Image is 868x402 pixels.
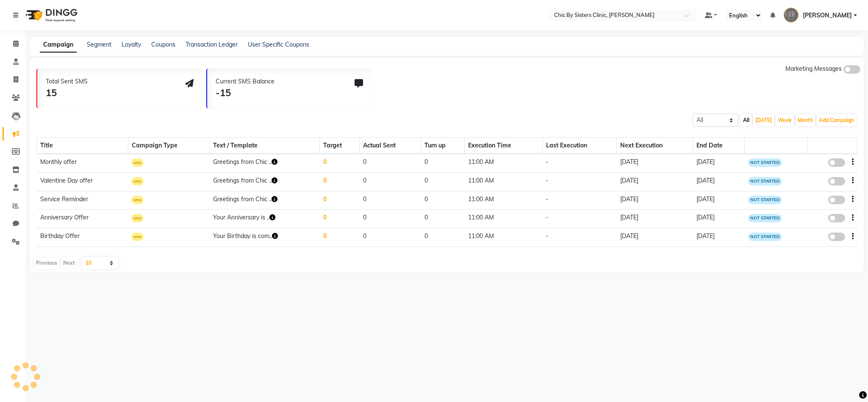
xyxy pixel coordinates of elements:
[817,114,856,126] button: Add Campaign
[128,138,210,154] th: Campaign Type
[617,191,693,210] td: [DATE]
[542,154,617,172] td: -
[360,172,421,191] td: 0
[617,172,693,191] td: [DATE]
[421,210,465,228] td: 0
[37,210,128,228] td: Anniversary Offer
[131,214,144,222] span: sms
[320,210,360,228] td: 0
[693,210,745,228] td: [DATE]
[421,154,465,172] td: 0
[46,77,88,86] div: Total Sent SMS
[37,154,128,172] td: Monthly offer
[693,191,745,210] td: [DATE]
[617,138,693,154] th: Next Execution
[748,196,782,204] span: NOT STARTED
[542,191,617,210] td: -
[151,41,175,48] a: Coupons
[22,3,80,27] img: logo
[37,191,128,210] td: Service Reminder
[320,138,360,154] th: Target
[40,37,77,53] a: Campaign
[542,228,617,247] td: -
[360,191,421,210] td: 0
[828,196,845,204] label: false
[131,233,144,241] span: sms
[131,177,144,186] span: sms
[617,154,693,172] td: [DATE]
[465,210,542,228] td: 11:00 AM
[693,138,745,154] th: End Date
[37,172,128,191] td: Valentine Day offer
[122,41,141,48] a: Loyalty
[741,114,752,126] button: All
[465,191,542,210] td: 11:00 AM
[803,11,852,20] span: [PERSON_NAME]
[87,41,111,48] a: Segment
[465,154,542,172] td: 11:00 AM
[248,41,309,48] a: User Specific Coupons
[320,154,360,172] td: 0
[37,138,128,154] th: Title
[828,177,845,186] label: false
[360,228,421,247] td: 0
[186,41,238,48] a: Transaction Ledger
[421,228,465,247] td: 0
[748,158,782,167] span: NOT STARTED
[785,65,842,72] span: Marketing Messages
[465,138,542,154] th: Execution Time
[542,210,617,228] td: -
[46,86,88,100] div: 15
[210,172,320,191] td: Greetings from Chic ..
[210,191,320,210] td: Greetings from Chic ..
[748,177,782,186] span: NOT STARTED
[131,158,144,167] span: sms
[320,228,360,247] td: 0
[465,172,542,191] td: 11:00 AM
[693,172,745,191] td: [DATE]
[210,228,320,247] td: Your Birthday is com..
[216,77,275,86] div: Current SMS Balance
[753,114,774,126] button: [DATE]
[465,228,542,247] td: 11:00 AM
[617,210,693,228] td: [DATE]
[828,233,845,241] label: false
[210,138,320,154] th: Text / Template
[748,214,782,222] span: NOT STARTED
[216,86,275,100] div: -15
[421,172,465,191] td: 0
[796,114,815,126] button: Month
[320,172,360,191] td: 0
[828,214,845,222] label: false
[360,154,421,172] td: 0
[542,172,617,191] td: -
[360,210,421,228] td: 0
[421,138,465,154] th: Turn up
[748,233,782,241] span: NOT STARTED
[320,191,360,210] td: 0
[210,210,320,228] td: Your Anniversary is ..
[131,196,144,204] span: sms
[210,154,320,172] td: Greetings from Chic ..
[693,228,745,247] td: [DATE]
[360,138,421,154] th: Actual Sent
[617,228,693,247] td: [DATE]
[693,154,745,172] td: [DATE]
[784,8,799,22] img: SHUBHAM SHARMA
[37,228,128,247] td: Birthday Offer
[828,158,845,167] label: false
[776,114,794,126] button: Week
[421,191,465,210] td: 0
[542,138,617,154] th: Last Execution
